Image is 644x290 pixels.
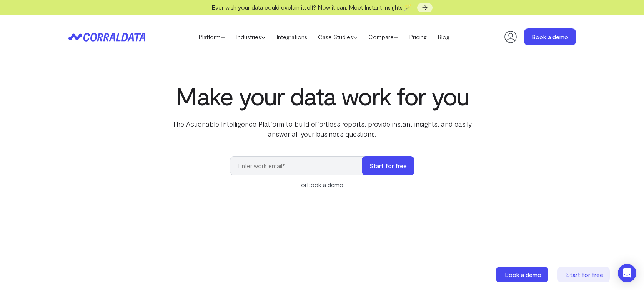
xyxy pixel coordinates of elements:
[231,31,271,43] a: Industries
[524,28,576,45] a: Book a demo
[165,82,479,110] h1: Make your data work for you
[566,271,603,278] span: Start for free
[230,156,369,175] input: Enter work email*
[193,31,231,43] a: Platform
[362,156,414,175] button: Start for free
[230,180,414,189] div: or
[307,181,343,188] a: Book a demo
[363,31,404,43] a: Compare
[496,267,550,282] a: Book a demo
[404,31,432,43] a: Pricing
[432,31,455,43] a: Blog
[271,31,313,43] a: Integrations
[618,264,636,282] div: Open Intercom Messenger
[211,3,412,11] span: Ever wish your data could explain itself? Now it can. Meet Instant Insights 🪄
[557,267,611,282] a: Start for free
[165,119,479,139] p: The Actionable Intelligence Platform to build effortless reports, provide instant insights, and e...
[313,31,363,43] a: Case Studies
[505,271,541,278] span: Book a demo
